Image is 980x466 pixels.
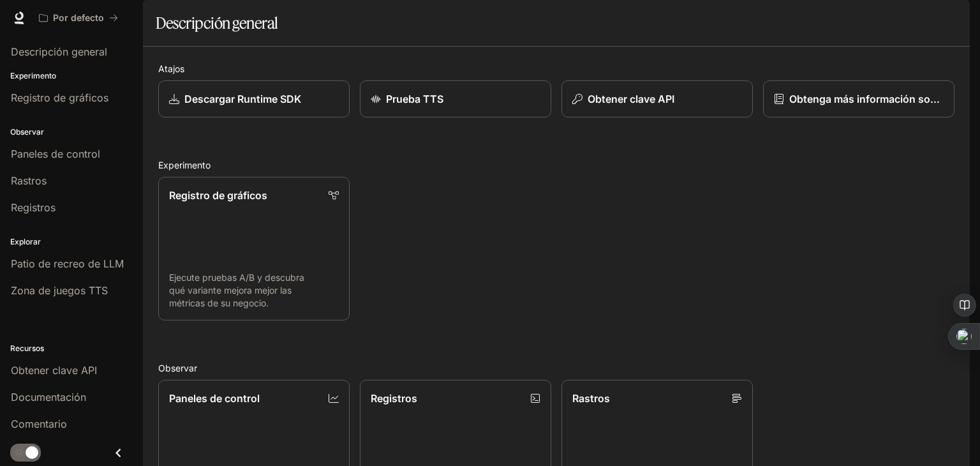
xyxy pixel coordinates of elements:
font: Registro de gráficos [169,189,267,202]
font: Ejecute pruebas A/B y descubra qué variante mejora mejor las métricas de su negocio. [169,272,304,308]
a: Prueba TTS [360,80,551,117]
font: Paneles de control [169,392,260,405]
font: Por defecto [53,12,104,23]
button: Obtener clave API [561,80,753,117]
font: Atajos [158,63,184,74]
font: Registros [371,392,417,405]
a: Obtenga más información sobre el tiempo de ejecución [763,80,954,117]
font: Rastros [572,392,610,405]
font: Experimento [158,160,211,170]
font: Prueba TTS [386,93,443,105]
font: Obtener clave API [588,93,674,105]
font: Descargar Runtime SDK [184,93,301,105]
button: Todos los espacios de trabajo [33,5,124,31]
font: Observar [158,363,197,373]
a: Descargar Runtime SDK [158,80,350,117]
a: Registro de gráficosEjecute pruebas A/B y descubra qué variante mejora mejor las métricas de su n... [158,177,350,320]
font: Descripción general [156,13,278,33]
